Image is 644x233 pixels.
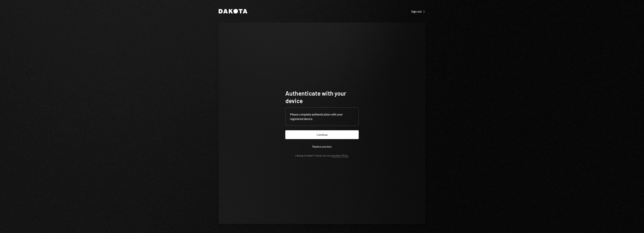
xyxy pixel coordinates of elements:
h1: Authenticate with your device [285,89,359,104]
div: Please complete authentication with your registered device. [290,112,354,121]
a: Sign out [411,9,425,13]
button: Replace passkey [285,142,359,151]
div: Sign out [411,10,425,13]
button: Continue [285,130,359,139]
div: Having trouble? Check out our . [295,154,349,157]
a: passkey FAQs [332,154,348,157]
